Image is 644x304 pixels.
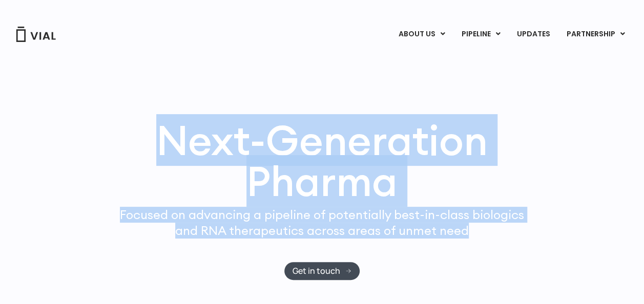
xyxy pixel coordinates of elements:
a: PARTNERSHIPMenu Toggle [558,26,633,43]
a: UPDATES [509,26,558,43]
h1: Next-Generation Pharma [100,120,544,202]
a: PIPELINEMenu Toggle [453,26,508,43]
img: Vial Logo [15,27,56,42]
a: ABOUT USMenu Toggle [390,26,453,43]
span: Get in touch [293,267,340,275]
p: Focused on advancing a pipeline of potentially best-in-class biologics and RNA therapeutics acros... [116,207,529,238]
a: Get in touch [284,262,360,280]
